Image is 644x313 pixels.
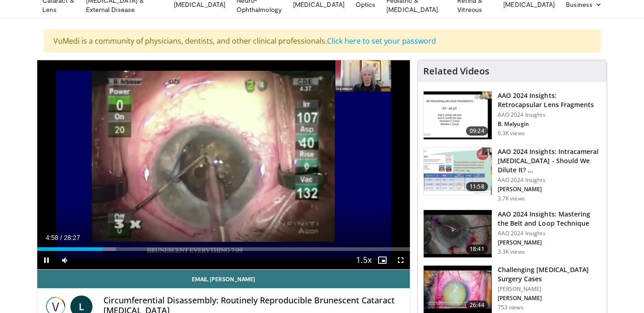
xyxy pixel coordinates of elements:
[466,245,488,254] span: 18:41
[44,29,600,52] div: VuMedi is a community of physicians, dentists, and other clinical professionals.
[423,210,601,258] a: 18:41 AAO 2024 Insights: Mastering the Belt and Loop Technique AAO 2024 Insights [PERSON_NAME] 3....
[423,91,601,140] a: 09:24 AAO 2024 Insights: Retrocapsular Lens Fragments AAO 2024 Insights B. Malyugin 6.3K views
[498,304,523,311] p: 753 views
[466,301,488,310] span: 26:44
[498,195,525,202] p: 3.7K views
[498,210,601,228] h3: AAO 2024 Insights: Mastering the Belt and Loop Technique
[498,295,601,302] p: [PERSON_NAME]
[327,36,436,46] a: Click here to set your password
[373,251,391,269] button: Enable picture-in-picture mode
[60,234,62,241] span: /
[424,91,492,139] img: 01f52a5c-6a53-4eb2-8a1d-dad0d168ea80.150x105_q85_crop-smart_upscale.jpg
[498,265,601,284] h3: Challenging [MEDICAL_DATA] Surgery Cases
[391,251,410,269] button: Fullscreen
[466,182,488,191] span: 11:58
[424,148,492,195] img: de733f49-b136-4bdc-9e00-4021288efeb7.150x105_q85_crop-smart_upscale.jpg
[498,230,601,237] p: AAO 2024 Insights
[466,126,488,136] span: 09:24
[498,111,601,119] p: AAO 2024 Insights
[498,248,525,256] p: 3.3K views
[498,147,601,175] h3: AAO 2024 Insights: Intracameral [MEDICAL_DATA] - Should We Dilute It? …
[498,91,601,109] h3: AAO 2024 Insights: Retrocapsular Lens Fragments
[355,251,373,269] button: Playback Rate
[37,270,410,288] a: Email [PERSON_NAME]
[498,130,525,137] p: 6.3K views
[498,120,601,128] p: B. Malyugin
[424,210,492,258] img: 22a3a3a3-03de-4b31-bd81-a17540334f4a.150x105_q85_crop-smart_upscale.jpg
[56,251,74,269] button: Mute
[37,60,410,270] video-js: Video Player
[37,247,410,251] div: Progress Bar
[64,234,80,241] span: 28:27
[423,147,601,202] a: 11:58 AAO 2024 Insights: Intracameral [MEDICAL_DATA] - Should We Dilute It? … AAO 2024 Insights [...
[46,234,58,241] span: 4:58
[37,251,56,269] button: Pause
[498,285,601,293] p: [PERSON_NAME]
[498,239,601,246] p: [PERSON_NAME]
[498,176,601,184] p: AAO 2024 Insights
[423,66,489,77] h4: Related Videos
[498,186,601,193] p: [PERSON_NAME]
